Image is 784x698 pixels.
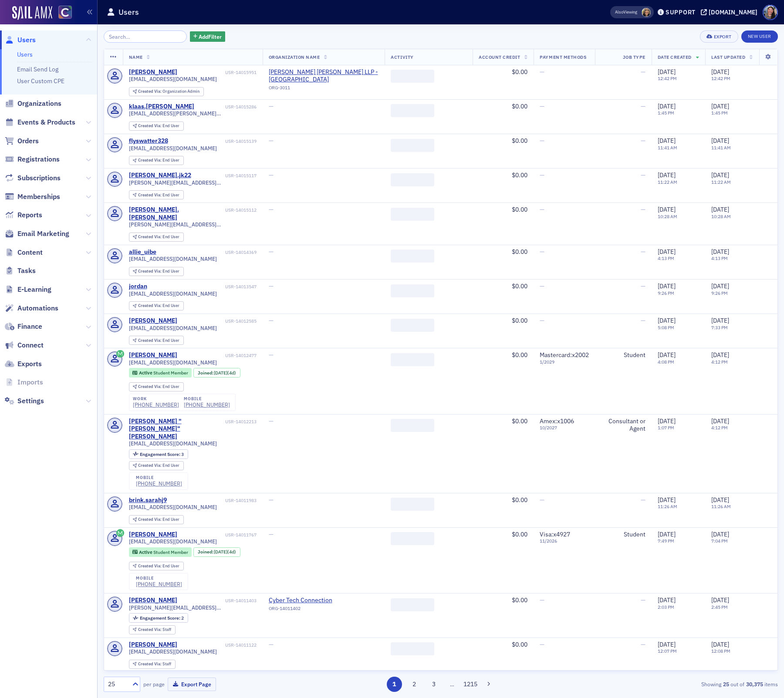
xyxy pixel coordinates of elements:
[711,179,731,185] time: 11:22 AM
[138,157,162,163] span: Created Via :
[17,303,58,313] span: Automations
[17,136,39,146] span: Orders
[193,368,240,378] div: Joined: 2025-08-29 00:00:00
[658,206,676,213] span: [DATE]
[5,248,43,257] a: Content
[139,370,153,376] span: Active
[391,498,434,511] span: ‌
[138,384,162,389] span: Created Via :
[138,89,199,94] div: Organization Admin
[540,425,589,431] span: 10 / 2027
[5,359,42,369] a: Exports
[179,353,257,358] div: USR-14012477
[658,317,676,324] span: [DATE]
[391,319,434,332] span: ‌
[17,77,64,85] a: User Custom CPE
[5,322,42,331] a: Finance
[129,547,192,557] div: Active: Active: Student Member
[5,173,61,183] a: Subscriptions
[129,256,217,262] span: [EMAIL_ADDRESS][DOMAIN_NAME]
[199,33,222,40] span: Add Filter
[512,282,527,290] span: $0.00
[709,8,757,16] div: [DOMAIN_NAME]
[179,70,257,75] div: USR-14015951
[190,31,226,42] button: AddFilter
[133,401,179,408] a: [PHONE_NUMBER]
[138,268,162,274] span: Created Via :
[129,531,177,539] a: [PERSON_NAME]
[196,104,257,110] div: USR-14015286
[129,137,168,145] div: flyswatter328
[138,463,179,468] div: End User
[129,418,224,441] div: [PERSON_NAME] "[PERSON_NAME]" [PERSON_NAME]
[17,229,69,239] span: Email Marketing
[12,6,52,20] img: SailAMX
[269,102,274,110] span: —
[711,171,729,179] span: [DATE]
[5,99,61,108] a: Organizations
[463,677,478,692] button: 1215
[168,678,216,691] button: Export Page
[540,68,544,76] span: —
[269,171,274,179] span: —
[138,88,162,94] span: Created Via :
[540,496,544,504] span: —
[214,370,236,376] div: (4d)
[641,102,645,110] span: —
[129,206,224,221] a: [PERSON_NAME].[PERSON_NAME]
[615,9,623,15] div: Also
[540,538,589,544] span: 11 / 2026
[143,680,165,688] label: per page
[711,68,729,76] span: [DATE]
[269,137,274,145] span: —
[5,341,44,350] a: Connect
[641,171,645,179] span: —
[711,417,729,425] span: [DATE]
[711,255,728,261] time: 4:13 PM
[169,138,257,144] div: USR-14015139
[391,353,434,366] span: ‌
[5,35,36,45] a: Users
[540,102,544,110] span: —
[512,171,527,179] span: $0.00
[5,210,42,220] a: Reports
[658,110,674,116] time: 1:45 PM
[129,172,191,179] a: [PERSON_NAME].jk22
[269,282,274,290] span: —
[426,677,442,692] button: 3
[711,137,729,145] span: [DATE]
[138,193,179,198] div: End User
[5,378,43,387] a: Imports
[658,417,676,425] span: [DATE]
[512,68,527,76] span: $0.00
[512,496,527,504] span: $0.00
[540,530,570,538] span: Visa : x4927
[658,538,674,544] time: 7:49 PM
[129,179,257,186] span: [PERSON_NAME][EMAIL_ADDRESS][DOMAIN_NAME]
[391,70,434,83] span: ‌
[129,449,188,459] div: Engagement Score: 3
[711,538,728,544] time: 7:04 PM
[129,382,184,391] div: Created Via: End User
[129,597,177,604] a: [PERSON_NAME]
[5,136,39,146] a: Orders
[658,255,674,261] time: 4:13 PM
[129,103,194,111] a: klaas.[PERSON_NAME]
[658,68,676,76] span: [DATE]
[129,121,184,131] div: Created Via: End User
[711,425,728,431] time: 4:12 PM
[5,192,60,202] a: Memberships
[136,480,182,487] div: [PHONE_NUMBER]
[666,8,696,16] div: Support
[17,155,60,164] span: Registrations
[641,248,645,256] span: —
[17,210,42,220] span: Reports
[17,378,43,387] span: Imports
[129,156,184,165] div: Created Via: End User
[658,102,676,110] span: [DATE]
[149,284,257,290] div: USR-14013547
[658,530,676,538] span: [DATE]
[158,250,257,255] div: USR-14014369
